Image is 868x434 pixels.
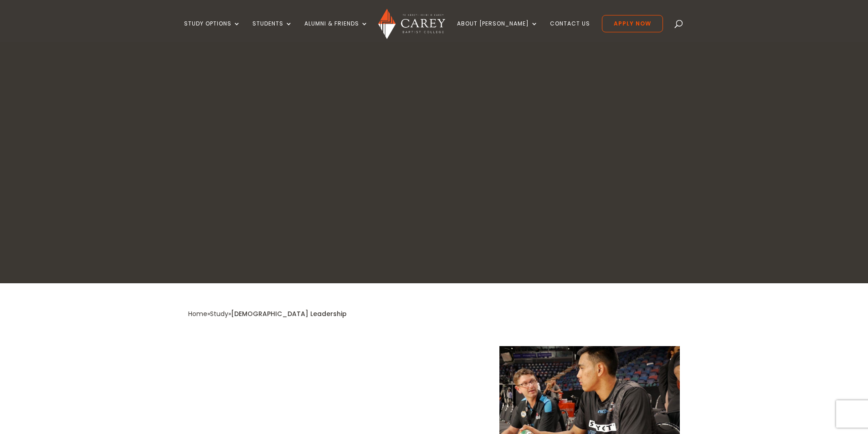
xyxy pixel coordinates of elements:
[550,20,590,42] a: Contact Us
[231,309,347,318] span: [DEMOGRAPHIC_DATA] Leadership
[184,20,241,42] a: Study Options
[188,309,207,318] a: Home
[188,309,347,318] span: » »
[378,9,445,39] img: Carey Baptist College
[602,15,663,32] a: Apply Now
[210,309,228,318] a: Study
[304,20,368,42] a: Alumni & Friends
[252,20,293,42] a: Students
[457,20,538,42] a: About [PERSON_NAME]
